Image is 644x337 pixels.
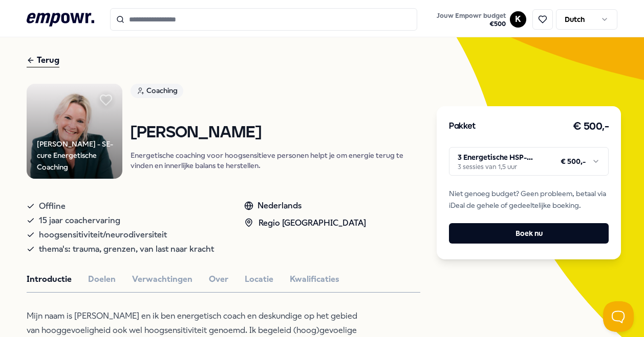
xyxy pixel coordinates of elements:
button: Locatie [245,273,273,286]
h3: Pakket [449,120,476,133]
div: Terug [27,54,59,67]
button: Introductie [27,273,72,286]
button: Doelen [88,273,116,286]
button: Verwachtingen [132,273,192,286]
button: Kwalificaties [290,273,339,286]
span: thema's: trauma, grenzen, van last naar kracht [39,242,214,256]
a: Jouw Empowr budget€500 [433,9,510,30]
span: Niet genoeg budget? Geen probleem, betaal via iDeal de gehele of gedeeltelijke boeking. [449,188,609,211]
h1: [PERSON_NAME] [131,124,420,142]
div: [PERSON_NAME] - SE-cure Energetische Coaching [37,138,122,173]
div: Nederlands [244,199,366,212]
span: hoogsensitiviteit/neurodiversiteit [39,228,167,242]
button: Jouw Empowr budget€500 [435,10,508,30]
div: Coaching [131,84,183,98]
img: Product Image [27,84,122,179]
input: Search for products, categories or subcategories [110,8,417,31]
iframe: Help Scout Beacon - Open [603,301,634,332]
p: Energetische coaching voor hoogsensitieve personen helpt je om energie terug te vinden en innerli... [131,150,420,171]
span: Jouw Empowr budget [437,12,506,20]
a: Coaching [131,84,420,102]
span: 15 jaar coachervaring [39,213,120,228]
button: K [510,11,526,28]
span: € 500 [437,20,506,28]
button: Over [209,273,228,286]
div: Regio [GEOGRAPHIC_DATA] [244,216,366,230]
h3: € 500,- [573,118,609,135]
button: Boek nu [449,223,609,244]
span: Offline [39,199,66,213]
